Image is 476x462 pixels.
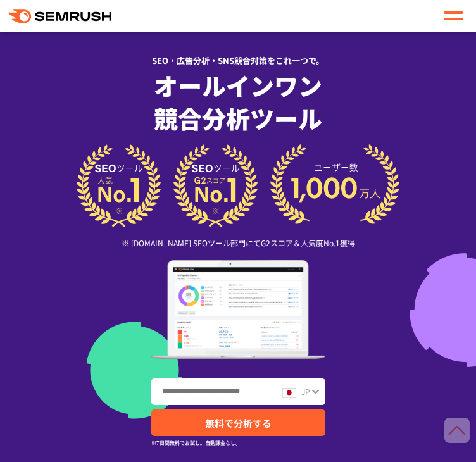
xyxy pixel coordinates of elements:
[23,237,453,249] div: ※ [DOMAIN_NAME] SEOツール部門にてG2スコア＆人気度No.1獲得
[151,437,241,449] small: ※7日間無料でお試し。自動課金なし。
[301,386,310,397] span: JP
[23,69,453,135] h1: オールインワン 競合分析ツール
[151,409,325,436] a: 無料で分析する
[23,45,453,66] div: SEO・広告分析・SNS競合対策をこれ一つで。
[205,416,272,430] span: 無料で分析する
[152,379,276,404] input: ドメイン、キーワードまたはURLを入力してください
